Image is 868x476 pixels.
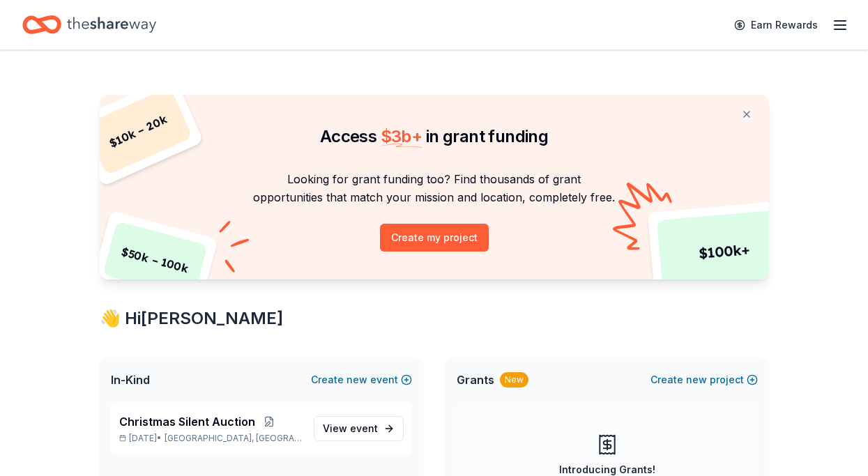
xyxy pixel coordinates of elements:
[100,307,769,330] div: 👋 Hi [PERSON_NAME]
[650,371,758,388] button: Createnewproject
[350,422,378,434] span: event
[111,371,150,388] span: In-Kind
[323,420,378,437] span: View
[119,413,255,430] span: Christmas Silent Auction
[22,8,156,41] a: Home
[165,433,302,444] span: [GEOGRAPHIC_DATA], [GEOGRAPHIC_DATA]
[347,371,367,388] span: new
[500,372,528,387] div: New
[380,224,489,252] button: Create my project
[116,170,752,207] p: Looking for grant funding too? Find thousands of grant opportunities that match your mission and ...
[457,371,494,388] span: Grants
[119,433,303,444] p: [DATE] •
[311,371,412,388] button: Createnewevent
[320,126,548,146] span: Access in grant funding
[314,416,404,441] a: View event
[381,126,422,146] span: $ 3b +
[726,13,826,38] a: Earn Rewards
[84,86,192,176] div: $ 10k – 20k
[686,371,707,388] span: new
